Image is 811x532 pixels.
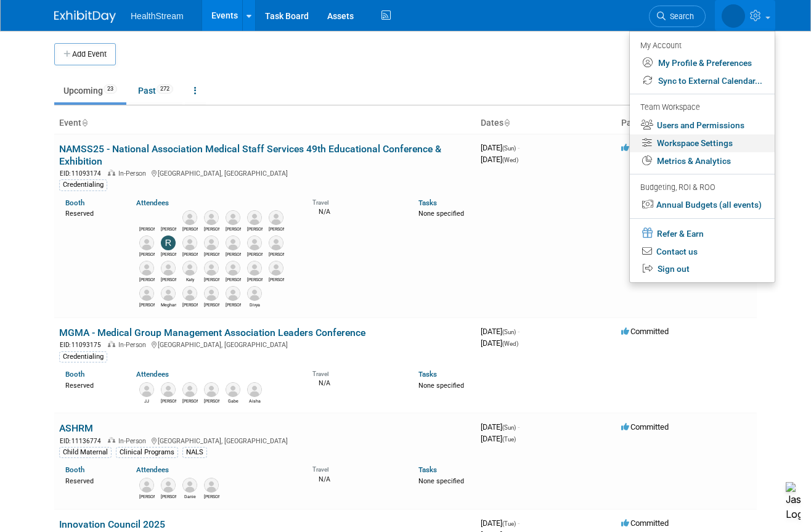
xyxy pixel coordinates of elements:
[182,235,197,250] img: Amy Kleist
[204,397,219,404] div: Ty Meredith
[108,341,115,347] img: In-Person Event
[59,435,471,446] div: [GEOGRAPHIC_DATA], [GEOGRAPHIC_DATA]
[157,84,173,94] span: 272
[54,79,126,102] a: Upcoming23
[247,235,262,250] img: Kelly Kaechele
[161,250,176,258] div: Rochelle Celik
[226,210,240,225] img: Katie Jobst
[269,235,283,250] img: Chris Gann
[621,422,669,432] span: Committed
[182,250,198,258] div: Amy Kleist
[60,438,106,444] span: EID: 11136774
[54,43,116,65] button: Add Event
[649,6,706,27] a: Search
[503,118,510,128] a: Sort by Start Date
[182,276,198,283] div: Katy Young
[247,397,263,404] div: Aisha Roels
[60,170,106,177] span: EID: 11093174
[54,113,476,134] th: Event
[312,195,400,207] div: Travel
[312,366,400,378] div: Travel
[226,276,241,283] div: Jen Grijalva
[161,493,176,500] div: Diana Hickey
[161,235,176,250] img: Rochelle Celik
[666,12,694,21] span: Search
[226,397,241,404] div: Gabe Glimps
[118,437,150,445] span: In-Person
[182,210,197,225] img: Bryan Robbins
[226,382,240,397] img: Gabe Glimps
[481,422,520,432] span: [DATE]
[630,134,775,152] a: Workspace Settings
[129,79,182,102] a: Past272
[722,4,745,28] img: Andrea Schmitz
[630,260,775,278] a: Sign out
[204,250,219,258] div: Sadie Welch
[418,465,437,474] a: Tasks
[204,235,219,250] img: Sadie Welch
[269,276,284,283] div: Jackie Jones
[630,196,775,214] a: Annual Budgets (all events)
[136,198,169,207] a: Attendees
[108,170,115,176] img: In-Person Event
[616,113,757,134] th: Participation
[226,286,240,301] img: Kevin O'Hara
[204,382,219,397] img: Ty Meredith
[481,518,520,528] span: [DATE]
[226,235,240,250] img: Aaron Faber
[59,179,107,190] div: Credentialing
[630,243,775,261] a: Contact us
[204,276,219,283] div: Nicole Otte
[476,113,616,134] th: Dates
[59,168,471,178] div: [GEOGRAPHIC_DATA], [GEOGRAPHIC_DATA]
[161,301,176,308] div: Meghan Kurtz
[269,225,284,232] div: Joe Deedy
[182,286,197,301] img: Tom Heitz
[182,447,207,458] div: NALS
[312,378,400,388] div: N/A
[640,181,762,194] div: Budgeting, ROI & ROO
[418,477,464,485] span: None specified
[182,382,197,397] img: Amanda Morinelli
[204,210,219,225] img: Reuben Faber
[621,518,669,528] span: Committed
[502,340,518,347] span: (Wed)
[518,143,520,152] span: -
[312,462,400,473] div: Travel
[182,261,197,276] img: Katy Young
[226,261,240,276] img: Jen Grijalva
[204,286,219,301] img: Tawna Knight
[418,382,464,390] span: None specified
[139,250,155,258] div: Brianna Gabriel
[247,210,262,225] img: Jennie Julius
[247,225,263,232] div: Jennie Julius
[247,382,262,397] img: Aisha Roels
[481,327,520,336] span: [DATE]
[481,434,516,443] span: [DATE]
[204,301,219,308] div: Tawna Knight
[65,370,84,379] a: Booth
[247,286,262,301] img: Divya Shroff
[502,145,516,152] span: (Sun)
[182,301,198,308] div: Tom Heitz
[59,422,93,434] a: ASHRM
[139,210,154,225] img: Andrea Schmitz
[518,422,520,432] span: -
[481,338,518,348] span: [DATE]
[139,382,154,397] img: JJ Harnke
[502,157,518,163] span: (Wed)
[161,276,176,283] div: Sarah Cassidy
[502,436,516,443] span: (Tue)
[161,261,176,276] img: Sarah Cassidy
[139,261,154,276] img: Brandi Zevenbergen
[81,118,88,128] a: Sort by Event Name
[481,143,520,152] span: [DATE]
[226,301,241,308] div: Kevin O'Hara
[65,379,118,390] div: Reserved
[136,465,169,474] a: Attendees
[161,286,176,301] img: Meghan Kurtz
[139,286,154,301] img: Angela Beardsley
[640,38,762,52] div: My Account
[161,397,176,404] div: William Davis
[182,397,198,404] div: Amanda Morinelli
